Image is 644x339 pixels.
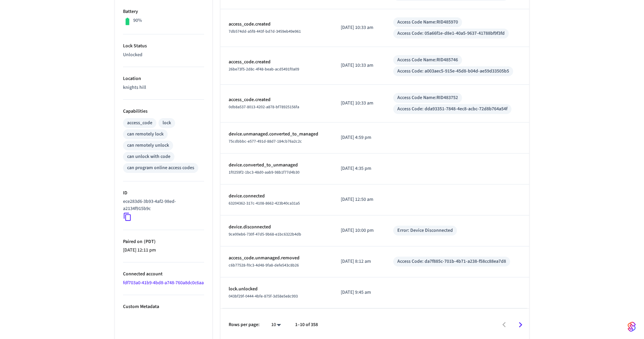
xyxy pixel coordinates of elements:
div: can remotely lock [127,131,164,138]
p: 90% [133,17,142,24]
img: SeamLogoGradient.69752ec5.svg [628,321,636,332]
p: Connected account [123,271,204,278]
div: can program online access codes [127,164,194,172]
p: Unlocked [123,51,204,59]
p: [DATE] 8:12 am [341,258,377,265]
div: can remotely unlock [127,142,169,149]
p: access_code.created [229,21,324,28]
div: lock [163,119,171,127]
p: [DATE] 4:35 pm [341,165,377,172]
p: ID [123,190,204,197]
p: knights hill [123,84,204,91]
span: 0db8a537-8013-4202-a878-bf78925156fa [229,104,299,110]
p: Location [123,75,204,82]
p: [DATE] 10:00 pm [341,227,377,234]
p: ece283d6-3b93-4af2-98ed-a2134f915b9c [123,198,201,212]
span: 1f0259f2-1bc3-48d0-aab9-98b1f77d4b30 [229,169,300,175]
p: device.connected [229,193,324,200]
div: access_code [127,119,152,127]
span: 9ce00eb6-730f-47d5-9b68-e1bc6322b4db [229,231,301,237]
p: Lock Status [123,43,204,50]
div: can unlock with code [127,153,170,160]
span: 043bf29f-0444-4bfe-875f-3d58e5e8c993 [229,293,298,299]
p: [DATE] 12:50 am [341,196,377,203]
a: fdf703a0-41b9-4bd8-a748-760a8dc0c6aa [123,279,204,286]
p: access_code.created [229,96,324,103]
p: 1–10 of 358 [295,321,318,328]
div: Access Code Name: RID485746 [397,56,458,64]
p: Paired on [123,238,204,245]
div: 10 [268,320,284,330]
div: Access Code: dda93351-7848-4ec8-acbc-72d8b764a54f [397,106,507,113]
span: c6b77528-f0c3-4d48-9fa8-defe543c8b26 [229,262,299,268]
p: [DATE] 10:33 am [341,62,377,69]
p: Capabilities [123,108,204,115]
p: Battery [123,8,204,15]
span: 26be73f5-2d8c-4f48-beab-acd5491f0a09 [229,66,299,72]
p: device.disconnected [229,224,324,231]
span: 75cdbbbc-e577-491d-88d7-184cb76a2c2c [229,139,302,144]
button: Go to next page [512,317,528,333]
p: [DATE] 9:45 am [341,289,377,296]
span: 63204362-317c-4108-8662-423b40ca31a5 [229,200,300,206]
span: 7db574dd-a5f8-443f-bd7d-3459eb49e961 [229,29,301,34]
p: access_code.created [229,59,324,66]
p: access_code.unmanaged.removed [229,255,324,262]
div: Access Code Name: RID483752 [397,94,458,101]
p: Custom Metadata [123,303,204,310]
p: device.converted_to_unmanaged [229,162,324,169]
p: device.unmanaged.converted_to_managed [229,131,324,138]
p: Rows per page: [229,321,260,328]
div: Access Code: 05a66f1e-d8e1-40a5-9637-41788bf9f3fd [397,30,505,37]
div: Access Code: da7f885c-701b-4b71-a238-f58cc88ea7d8 [397,258,506,265]
p: [DATE] 10:33 am [341,24,377,31]
p: [DATE] 12:11 pm [123,247,204,254]
p: [DATE] 10:33 am [341,100,377,107]
p: [DATE] 4:59 pm [341,134,377,141]
p: lock.unlocked [229,286,324,293]
div: Access Code Name: RID485970 [397,19,458,26]
div: Error: Device Disconnected [397,227,453,234]
span: ( PDT ) [142,238,156,245]
div: Access Code: a003aec5-915e-45d8-b04d-ae59d33505b5 [397,68,509,75]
